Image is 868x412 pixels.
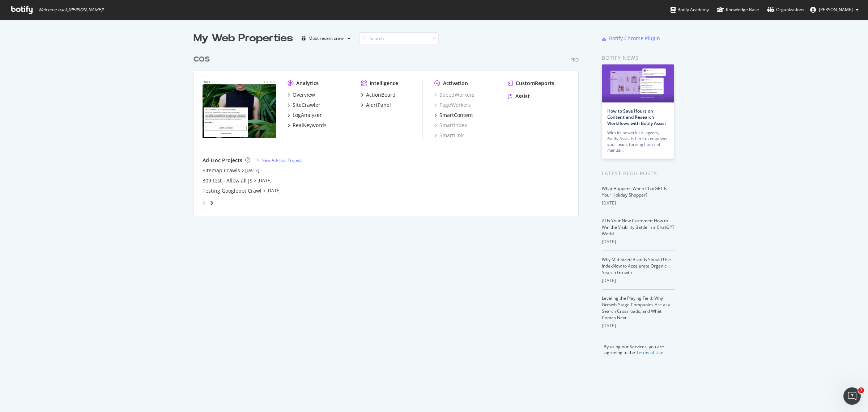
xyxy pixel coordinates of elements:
a: PageWorkers [434,101,471,109]
div: LogAnalyzer [293,112,322,119]
a: Sitemap Crawls [203,167,240,174]
a: [DATE] [267,188,281,194]
div: Most recent crawl [309,36,345,41]
a: ActionBoard [361,91,396,98]
iframe: Intercom live chat [843,387,861,405]
div: Botify news [602,54,675,62]
div: grid [193,46,584,216]
div: SmartContent [439,112,473,119]
div: [DATE] [602,239,675,245]
a: SmartLink [434,132,464,139]
div: [DATE] [602,200,675,206]
div: COS [193,54,210,65]
a: AlertPanel [361,101,391,109]
div: CustomReports [516,80,554,87]
a: Leveling the Playing Field: Why Growth-Stage Companies Are at a Search Crossroads, and What Comes... [602,295,671,321]
div: By using our Services, you are agreeing to the [593,340,675,356]
input: Search [359,32,439,45]
div: Latest Blog Posts [602,169,675,177]
a: Why Mid-Sized Brands Should Use IndexNow to Accelerate Organic Search Growth [602,256,671,276]
a: How to Save Hours on Content and Research Workflows with Botify Assist [607,108,666,126]
div: RealKeywords [293,122,327,129]
div: SiteCrawler [293,101,320,109]
a: SmartContent [434,112,473,119]
a: SiteCrawler [288,101,320,109]
button: Most recent crawl [299,33,353,44]
a: 309 test - Allow all JS [203,177,252,184]
a: RealKeywords [288,122,327,129]
div: Botify Chrome Plugin [609,35,660,42]
div: Knowledge Base [717,6,759,13]
div: [DATE] [602,277,675,284]
img: https://www.cosstores.com [203,80,276,138]
a: New Ad-Hoc Project [256,157,302,163]
a: Overview [288,91,315,98]
a: Botify Chrome Plugin [602,35,660,42]
div: My Web Properties [193,31,293,46]
a: SmartIndex [434,122,467,129]
a: AI Is Your New Customer: How to Win the Visibility Battle in a ChatGPT World [602,218,675,237]
a: Assist [508,93,530,100]
a: Terms of Use [636,349,663,356]
a: [DATE] [245,167,259,173]
div: New Ad-Hoc Project [261,157,302,163]
img: How to Save Hours on Content and Research Workflows with Botify Assist [602,64,674,102]
a: [DATE] [258,177,272,184]
a: SpeedWorkers [434,91,475,98]
div: Analytics [296,80,319,87]
div: AlertPanel [366,101,391,109]
a: Testing Googlebot Crawl [203,187,261,194]
div: Intelligence [370,80,398,87]
div: Activation [443,80,468,87]
div: With its powerful AI agents, Botify Assist is here to empower your team, turning hours of manual… [607,130,669,153]
div: Botify Academy [671,6,709,13]
a: CustomReports [508,80,554,87]
div: Overview [293,91,315,98]
div: Organizations [767,6,804,13]
div: angle-left [200,197,209,209]
a: COS [193,54,213,65]
div: Ad-Hoc Projects [203,157,242,164]
a: What Happens When ChatGPT Is Your Holiday Shopper? [602,185,667,198]
div: ActionBoard [366,91,396,98]
span: Welcome back, [PERSON_NAME] ! [38,7,103,13]
a: LogAnalyzer [288,112,322,119]
div: [DATE] [602,323,675,329]
span: Sarah Ellul [819,7,853,13]
button: [PERSON_NAME] [804,4,864,16]
div: Assist [515,93,530,100]
div: Pro [570,57,579,63]
span: 1 [858,387,864,393]
div: angle-right [209,199,214,207]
